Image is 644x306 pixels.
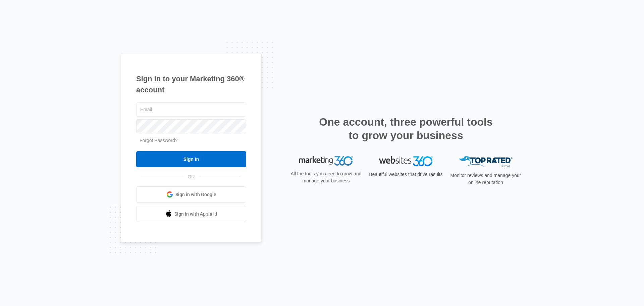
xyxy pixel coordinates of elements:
[175,191,216,198] span: Sign in with Google
[299,156,353,166] img: Marketing 360
[136,73,246,95] h1: Sign in to your Marketing 360® account
[136,102,246,117] input: Email
[317,115,495,142] h2: One account, three powerful tools to grow your business
[448,172,523,186] p: Monitor reviews and manage your online reputation
[174,211,217,218] span: Sign in with Apple Id
[136,151,246,167] input: Sign In
[459,156,513,167] img: Top Rated Local
[136,206,246,222] a: Sign in with Apple Id
[140,138,178,143] a: Forgot Password?
[379,156,433,166] img: Websites 360
[288,170,364,184] p: All the tools you need to grow and manage your business
[136,186,246,203] a: Sign in with Google
[183,173,200,180] span: OR
[368,171,443,178] p: Beautiful websites that drive results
